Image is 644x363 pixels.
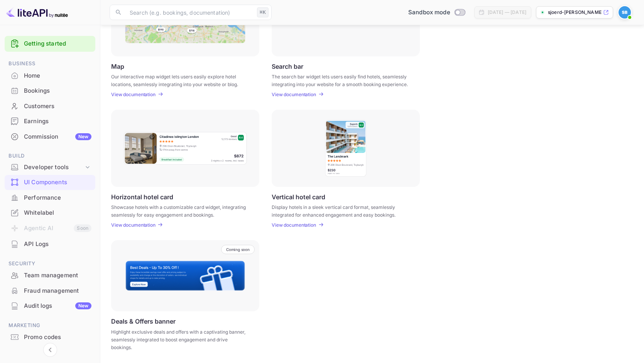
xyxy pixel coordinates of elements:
a: Fraud management [5,283,95,298]
a: Bookings [5,83,95,98]
p: View documentation [111,92,156,97]
span: Security [5,260,95,268]
div: Performance [24,193,91,202]
div: Home [5,68,95,83]
div: Audit logs [24,302,91,310]
p: Horizontal hotel card [111,193,173,200]
div: Switch to Production mode [405,8,468,17]
p: Deals & Offers banner [111,317,176,325]
div: Audit logsNew [5,299,95,314]
a: Audit logsNew [5,299,95,313]
a: Team management [5,268,95,282]
div: Fraud management [5,283,95,299]
div: Customers [5,99,95,114]
a: API Logs [5,237,95,251]
div: New [75,133,91,140]
div: Bookings [5,83,95,98]
div: CommissionNew [5,129,95,144]
a: Whitelabel [5,205,95,220]
a: Earnings [5,114,95,128]
div: [DATE] — [DATE] [488,9,526,16]
div: Getting started [5,36,95,52]
a: View documentation [111,222,158,228]
p: Map [111,63,124,70]
span: Sandbox mode [408,8,450,17]
img: Horizontal hotel card Frame [123,131,247,165]
button: Collapse navigation [43,343,57,357]
a: CommissionNew [5,129,95,144]
a: Performance [5,190,95,205]
p: Vertical hotel card [272,193,325,200]
div: Performance [5,190,95,205]
p: Highlight exclusive deals and offers with a captivating banner, seamlessly integrated to boost en... [111,328,250,351]
div: API Logs [5,237,95,252]
a: Home [5,68,95,83]
p: sjoerd-[PERSON_NAME]-31m15.n... [548,9,602,16]
p: View documentation [272,92,316,97]
p: Coming soon [226,247,250,252]
div: Earnings [5,114,95,129]
a: UI Components [5,175,95,189]
a: View documentation [272,222,318,228]
a: View documentation [111,92,158,97]
div: Whitelabel [24,209,91,217]
p: View documentation [111,222,156,228]
div: Developer tools [5,161,95,174]
div: ⌘K [257,7,269,17]
div: Earnings [24,117,91,126]
div: Bookings [24,87,91,95]
p: Showcase hotels with a customizable card widget, integrating seamlessly for easy engagement and b... [111,204,250,217]
p: Display hotels in a sleek vertical card format, seamlessly integrated for enhanced engagement and... [272,204,410,217]
p: View documentation [272,222,316,228]
img: Sjoerd Brouwer [619,6,631,19]
div: Promo codes [24,333,91,342]
div: Team management [5,268,95,283]
div: Customers [24,102,91,111]
div: Commission [24,132,91,141]
p: The search bar widget lets users easily find hotels, seamlessly integrating into your website for... [272,73,410,87]
div: Promo codes [5,330,95,345]
a: Customers [5,99,95,113]
span: Business [5,59,95,68]
a: Getting started [24,39,91,48]
span: Marketing [5,321,95,330]
div: Team management [24,271,91,280]
a: View documentation [272,92,318,97]
div: Whitelabel [5,205,95,221]
img: LiteAPI logo [6,6,68,19]
span: Build [5,152,95,160]
input: Search (e.g. bookings, documentation) [125,5,254,20]
div: New [75,302,91,309]
a: Promo codes [5,330,95,344]
div: Fraud management [24,287,91,295]
div: UI Components [24,178,91,187]
p: Our interactive map widget lets users easily explore hotel locations, seamlessly integrating into... [111,73,250,87]
div: Home [24,71,91,80]
p: Search bar [272,63,303,70]
div: UI Components [5,175,95,190]
div: Developer tools [24,163,84,172]
img: Banner Frame [125,260,245,291]
img: Vertical hotel card Frame [325,119,367,177]
div: API Logs [24,240,91,249]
